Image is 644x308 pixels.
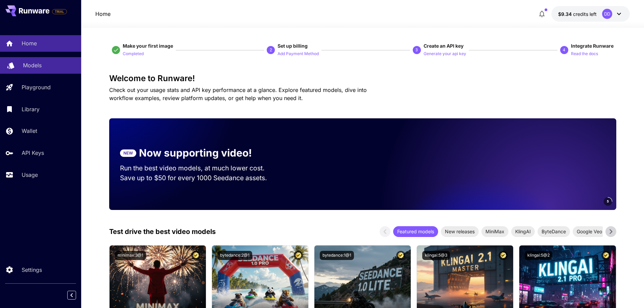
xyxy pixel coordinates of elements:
button: Certified Model – Vetted for best performance and includes a commercial license. [396,251,405,260]
div: Google Veo [573,226,606,237]
div: MiniMax [481,226,508,237]
p: Run the best video models, at much lower cost. [120,163,278,173]
div: ByteDance [538,226,570,237]
div: $9.3414 [558,10,597,18]
button: Generate your api key [424,49,466,57]
p: API Keys [22,149,44,157]
h3: Welcome to Runware! [109,74,616,83]
span: KlingAI [511,228,535,235]
div: DD [602,9,612,19]
button: Read the docs [571,49,598,57]
p: Home [22,39,37,47]
p: Now supporting video! [139,145,252,161]
span: Set up billing [278,43,308,49]
p: 3 [415,47,418,53]
p: Usage [22,171,38,179]
span: $9.34 [558,11,573,17]
span: Integrate Runware [571,43,614,49]
span: Make your first image [123,43,173,49]
button: bytedance:2@1 [217,251,252,260]
button: minimax:3@1 [115,251,146,260]
button: Certified Model – Vetted for best performance and includes a commercial license. [191,251,200,260]
button: $9.3414DD [551,6,630,22]
p: Generate your api key [424,51,466,57]
p: Models [23,61,42,69]
button: Add Payment Method [278,49,319,57]
span: Create an API key [424,43,463,49]
span: 5 [607,199,609,204]
div: Collapse sidebar [72,289,81,301]
span: TRIAL [52,9,67,14]
p: Wallet [22,127,37,135]
button: klingai:5@2 [525,251,552,260]
span: New releases [441,228,479,235]
button: Completed [123,49,144,57]
button: Certified Model – Vetted for best performance and includes a commercial license. [601,251,611,260]
p: Test drive the best video models [109,227,216,237]
button: Certified Model – Vetted for best performance and includes a commercial license. [499,251,508,260]
span: ByteDance [538,228,570,235]
button: klingai:5@3 [422,251,450,260]
p: Playground [22,83,51,91]
span: Google Veo [573,228,606,235]
button: Certified Model – Vetted for best performance and includes a commercial license. [294,251,303,260]
p: 2 [270,47,272,53]
p: Save up to $50 for every 1000 Seedance assets. [120,173,278,183]
a: Home [95,10,111,18]
span: MiniMax [481,228,508,235]
div: KlingAI [511,226,535,237]
span: Featured models [393,228,438,235]
button: Collapse sidebar [67,291,76,300]
p: NEW [123,150,133,156]
p: Library [22,105,40,113]
p: Read the docs [571,51,598,57]
p: Add Payment Method [278,51,319,57]
p: Completed [123,51,144,57]
div: Featured models [393,226,438,237]
span: Add your payment card to enable full platform functionality. [52,7,67,16]
p: 4 [563,47,565,53]
span: Check out your usage stats and API key performance at a glance. Explore featured models, dive int... [109,87,367,101]
nav: breadcrumb [95,10,111,18]
button: bytedance:1@1 [320,251,354,260]
div: New releases [441,226,479,237]
p: Settings [22,266,42,274]
span: credits left [573,11,597,17]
